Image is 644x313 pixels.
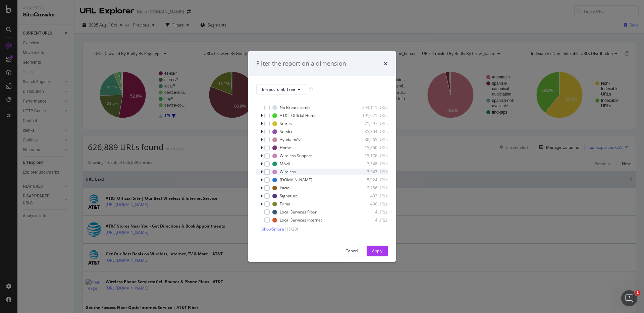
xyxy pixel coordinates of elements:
[621,290,637,306] iframe: Intercom live chat
[285,226,298,232] span: ( 15 / 20 )
[280,177,312,183] div: [DOMAIN_NAME]
[280,129,293,134] div: Service
[355,193,388,199] div: 402 URLs
[635,290,640,296] span: 1
[355,209,388,215] div: 4 URLs
[280,185,289,191] div: Inicio
[280,217,322,223] div: Local Services Internet
[355,105,388,110] div: 244,111 URLs
[280,145,291,150] div: Home
[355,137,388,142] div: 30,265 URLs
[367,246,388,256] button: Apply
[280,209,317,215] div: Local Services Fiber
[280,169,296,175] div: Wireless
[384,59,388,68] div: times
[340,246,364,256] button: Cancel
[355,201,388,207] div: 400 URLs
[355,153,388,159] div: 15,176 URLs
[280,137,303,142] div: Ayuda móvil
[355,129,388,134] div: 35,304 URLs
[355,177,388,183] div: 5,924 URLs
[280,113,317,118] div: AT&T Official Home
[345,248,358,254] div: Cancel
[355,169,388,175] div: 7,347 URLs
[248,51,396,262] div: modal
[280,193,298,199] div: Signature
[280,105,310,110] div: No Breadcrumb
[355,217,388,223] div: 4 URLs
[262,226,284,232] span: Show 5 more
[355,113,388,118] div: 191,621 URLs
[372,248,382,254] div: Apply
[280,201,290,207] div: Firma
[280,153,312,159] div: Wireless Support
[256,84,306,95] button: Breadcrumb Tree
[280,121,292,126] div: Stores
[256,59,346,68] div: Filter the report on a dimension
[280,161,290,167] div: Móvil
[355,145,388,150] div: 15,860 URLs
[355,121,388,126] div: 71,297 URLs
[355,185,388,191] div: 2,286 URLs
[355,161,388,167] div: 7,548 URLs
[262,86,295,92] span: Breadcrumb Tree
